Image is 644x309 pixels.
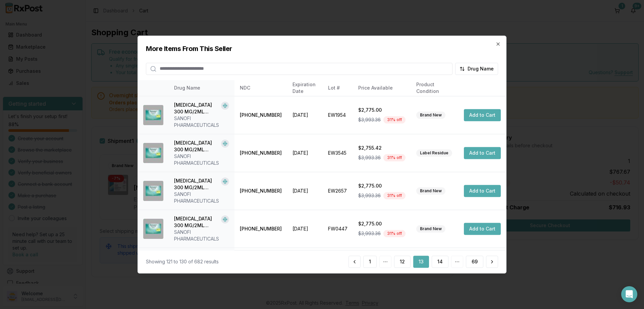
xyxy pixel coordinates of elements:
[234,248,287,279] td: [PHONE_NUMBER]
[383,154,406,161] div: 31 % off
[234,80,287,96] th: NDC
[363,256,377,268] button: 1
[174,153,229,166] div: SANOFI PHARMACEUTICALS
[383,230,406,237] div: 31 % off
[146,258,219,265] div: Showing 121 to 130 of 682 results
[174,215,218,229] div: [MEDICAL_DATA] 300 MG/2ML SOSY
[174,140,218,153] div: [MEDICAL_DATA] 300 MG/2ML SOSY
[174,177,218,191] div: [MEDICAL_DATA] 300 MG/2ML SOSY
[466,256,483,268] button: 69
[383,116,406,123] div: 31 % off
[174,115,229,128] div: SANOFI PHARMACEUTICALS
[416,111,445,119] div: Brand New
[234,96,287,134] td: [PHONE_NUMBER]
[416,187,445,195] div: Brand New
[464,109,501,121] button: Add to Cart
[143,219,163,239] img: Dupixent 300 MG/2ML SOSY
[416,225,445,233] div: Brand New
[358,192,381,199] span: $3,993.36
[432,256,448,268] button: 14
[146,44,498,53] h2: More Items From This Seller
[323,172,353,210] td: EW2657
[358,107,406,113] div: $2,775.00
[353,80,411,96] th: Price Available
[323,248,353,279] td: 12LDM
[383,192,406,199] div: 31 % off
[143,181,163,201] img: Dupixent 300 MG/2ML SOSY
[416,149,452,157] div: Label Residue
[174,191,229,204] div: SANOFI PHARMACEUTICALS
[143,143,163,163] img: Dupixent 300 MG/2ML SOSY
[464,223,501,235] button: Add to Cart
[287,172,323,210] td: [DATE]
[287,134,323,172] td: [DATE]
[464,185,501,197] button: Add to Cart
[468,65,494,72] span: Drug Name
[169,80,234,96] th: Drug Name
[358,116,381,123] span: $3,993.36
[174,229,229,242] div: SANOFI PHARMACEUTICALS
[323,80,353,96] th: Lot #
[287,80,323,96] th: Expiration Date
[234,134,287,172] td: [PHONE_NUMBER]
[358,154,381,161] span: $3,993.36
[413,256,429,268] button: 13
[394,256,411,268] button: 12
[174,102,218,115] div: [MEDICAL_DATA] 300 MG/2ML SOSY
[287,210,323,248] td: [DATE]
[323,134,353,172] td: EW3545
[358,145,406,151] div: $2,755.42
[234,210,287,248] td: [PHONE_NUMBER]
[323,96,353,134] td: EW1954
[358,183,406,189] div: $2,775.00
[323,210,353,248] td: FW0447
[455,63,498,75] button: Drug Name
[358,230,381,237] span: $3,993.36
[287,96,323,134] td: [DATE]
[143,105,163,125] img: Dupixent 300 MG/2ML SOSY
[287,248,323,279] td: [DATE]
[234,172,287,210] td: [PHONE_NUMBER]
[358,220,406,227] div: $2,775.00
[411,80,459,96] th: Product Condition
[464,147,501,159] button: Add to Cart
